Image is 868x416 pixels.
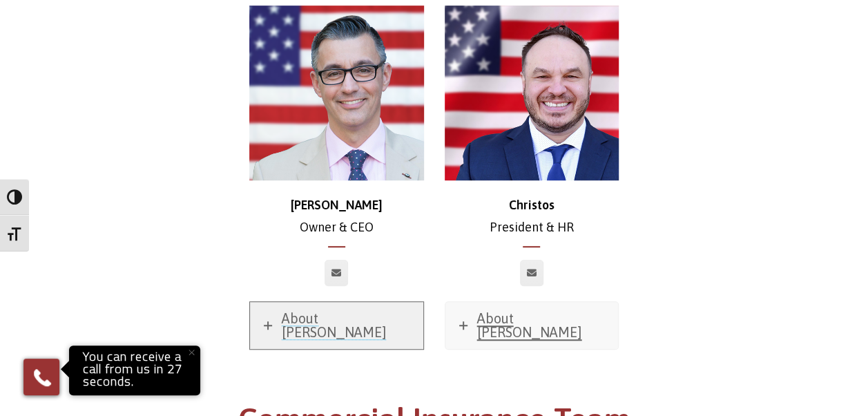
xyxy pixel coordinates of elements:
img: Phone icon [31,366,53,388]
button: Close [176,337,206,368]
span: About [PERSON_NAME] [477,310,582,340]
p: Owner & CEO [249,194,424,239]
img: chris-500x500 (1) [249,6,424,180]
span: About [PERSON_NAME] [282,310,387,340]
p: You can receive a call from us in 27 seconds. [73,349,197,392]
img: Christos_500x500 [445,6,619,180]
a: About [PERSON_NAME] [445,302,619,349]
strong: Christos [509,198,554,212]
strong: [PERSON_NAME] [291,198,383,212]
a: About [PERSON_NAME] [250,302,423,349]
p: President & HR [445,194,619,239]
